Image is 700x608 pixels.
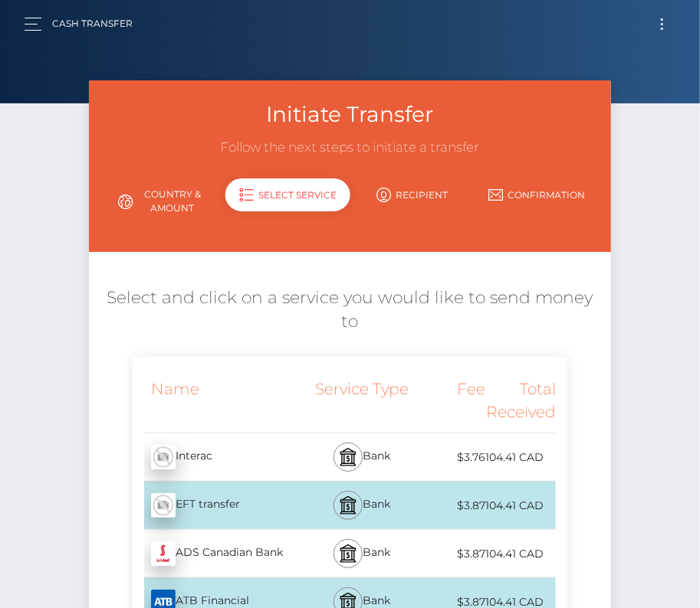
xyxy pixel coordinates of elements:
img: wMhJQYtZFAryAAAAABJRU5ErkJggg== [151,493,176,518]
div: $3.87 [415,489,485,523]
img: bank.svg [339,544,357,563]
a: Select Service [225,181,350,221]
h3: Follow the next steps to initiate a transfer [100,139,600,157]
div: Total Received [485,368,556,433]
a: Recipient [350,181,475,208]
div: Select Service [225,178,350,211]
div: Interac [133,436,309,479]
img: bank.svg [339,496,357,515]
div: ADS Canadian Bank [133,532,309,575]
img: 2Q== [151,541,176,566]
a: Country & Amount [100,181,225,221]
div: Name [133,368,309,433]
a: Confirmation [475,181,600,208]
div: Bank [309,433,415,481]
button: Toggle navigation [648,14,676,34]
div: 104.41 CAD [485,440,556,475]
div: 104.41 CAD [485,537,556,571]
a: Cash Transfer [52,8,133,40]
h3: Initiate Transfer [100,100,600,129]
div: $3.76 [415,440,485,475]
div: Service Type [309,368,415,433]
div: Fee [415,368,485,433]
h5: Select and click on a service you would like to send money to [100,286,600,334]
div: 104.41 CAD [485,489,556,523]
div: $3.87 [415,537,485,571]
div: EFT transfer [133,484,309,527]
img: bank.svg [339,448,357,466]
div: Bank [309,482,415,529]
div: Bank [309,530,415,577]
img: wMhJQYtZFAryAAAAABJRU5ErkJggg== [151,445,176,469]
